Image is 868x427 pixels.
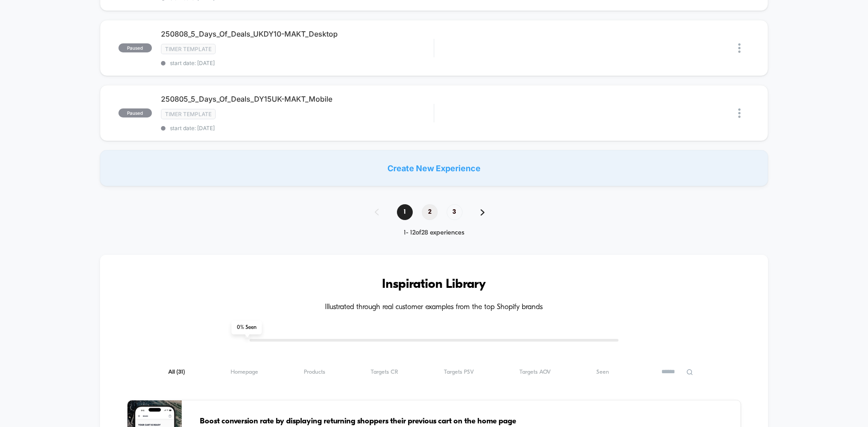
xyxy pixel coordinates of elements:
[422,204,438,220] span: 2
[738,108,741,118] img: close
[304,369,325,375] span: Products
[161,125,434,131] span: start date: [DATE]
[161,29,434,38] span: 250808_5_Days_Of_Deals_UKDY10-MAKT_Desktop
[161,60,434,66] span: start date: [DATE]
[738,43,741,53] img: close
[397,204,413,220] span: 1
[161,109,216,119] span: timer template
[168,369,185,375] span: All
[118,43,152,52] span: paused
[161,94,434,103] span: 250805_5_Days_Of_Deals_DY15UK-MAKT_Mobile
[481,209,485,216] img: pagination forward
[447,204,462,220] span: 3
[371,369,398,375] span: Targets CR
[366,229,503,237] div: 1 - 12 of 28 experiences
[231,321,262,334] span: 0 % Seen
[596,369,609,375] span: Seen
[519,369,551,375] span: Targets AOV
[127,303,741,312] h4: Illustrated through real customer examples from the top Shopify brands
[161,44,216,54] span: timer template
[444,369,474,375] span: Targets PSV
[118,108,152,117] span: paused
[100,150,768,186] div: Create New Experience
[176,369,185,375] span: ( 31 )
[231,369,258,375] span: Homepage
[127,277,741,292] h3: Inspiration Library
